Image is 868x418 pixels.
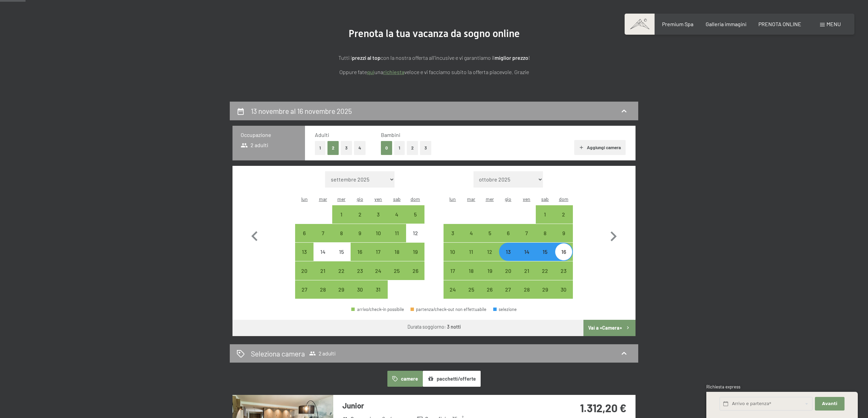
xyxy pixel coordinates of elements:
[554,261,573,280] div: Sun Nov 23 2025
[351,280,369,299] div: Thu Oct 30 2025
[555,249,572,266] div: 16
[444,243,462,261] div: arrivo/check-in possibile
[555,287,572,304] div: 30
[314,230,331,247] div: 7
[407,212,424,229] div: 5
[342,400,545,411] h3: Junior
[394,141,405,155] button: 1
[523,196,530,202] abbr: venerdì
[480,280,499,299] div: Wed Nov 26 2025
[536,261,554,280] div: Sat Nov 22 2025
[407,230,424,247] div: 12
[314,261,332,280] div: arrivo/check-in possibile
[467,196,475,202] abbr: martedì
[406,224,424,242] div: arrivo/check-in non effettuabile
[536,287,553,304] div: 29
[555,268,572,285] div: 23
[314,280,332,299] div: arrivo/check-in possibile
[370,268,387,285] div: 24
[500,268,517,285] div: 20
[554,280,573,299] div: arrivo/check-in possibile
[462,261,480,280] div: Tue Nov 18 2025
[393,196,401,202] abbr: sabato
[822,401,837,407] span: Avanti
[536,224,554,242] div: Sat Nov 08 2025
[251,107,352,115] h2: 13 novembre al 16 novembre 2025
[387,371,423,386] button: camere
[481,230,498,247] div: 5
[407,141,418,155] button: 2
[332,261,351,280] div: arrivo/check-in possibile
[406,243,424,261] div: Sun Oct 19 2025
[333,230,350,247] div: 8
[517,224,536,242] div: arrivo/check-in possibile
[315,141,325,155] button: 1
[420,141,431,155] button: 3
[332,224,351,242] div: Wed Oct 08 2025
[332,224,351,242] div: arrivo/check-in possibile
[536,280,554,299] div: arrivo/check-in possibile
[369,205,387,224] div: arrivo/check-in possibile
[388,243,406,261] div: arrivo/check-in possibile
[499,243,517,261] div: Thu Nov 13 2025
[351,243,369,261] div: Thu Oct 16 2025
[406,205,424,224] div: arrivo/check-in possibile
[369,243,387,261] div: Fri Oct 17 2025
[481,268,498,285] div: 19
[500,249,517,266] div: 13
[296,249,313,266] div: 13
[580,401,626,414] strong: 1.312,20 €
[444,261,462,280] div: arrivo/check-in possibile
[351,230,368,247] div: 9
[480,261,499,280] div: Wed Nov 19 2025
[517,243,536,261] div: arrivo/check-in possibile
[462,224,480,242] div: arrivo/check-in possibile
[411,307,487,312] div: partenza/check-out non effettuabile
[495,54,528,61] strong: miglior prezzo
[295,224,314,242] div: arrivo/check-in possibile
[518,249,535,266] div: 14
[517,261,536,280] div: arrivo/check-in possibile
[351,268,368,285] div: 23
[332,243,351,261] div: arrivo/check-in non effettuabile
[370,287,387,304] div: 31
[381,132,400,138] span: Bambini
[406,243,424,261] div: arrivo/check-in possibile
[463,287,480,304] div: 25
[333,212,350,229] div: 1
[332,243,351,261] div: Wed Oct 15 2025
[444,224,462,242] div: arrivo/check-in possibile
[500,287,517,304] div: 27
[369,243,387,261] div: arrivo/check-in possibile
[314,243,332,261] div: Tue Oct 14 2025
[423,371,481,386] button: pacchetti/offerte
[499,261,517,280] div: Thu Nov 20 2025
[388,243,406,261] div: Sat Oct 18 2025
[370,230,387,247] div: 10
[296,287,313,304] div: 27
[536,268,553,285] div: 22
[480,243,499,261] div: arrivo/check-in possibile
[517,224,536,242] div: Fri Nov 07 2025
[662,21,693,27] a: Premium Spa
[407,249,424,266] div: 19
[251,349,305,359] h2: Seleziona camera
[351,249,368,266] div: 16
[295,224,314,242] div: Mon Oct 06 2025
[480,261,499,280] div: arrivo/check-in possibile
[351,205,369,224] div: arrivo/check-in possibile
[536,224,554,242] div: arrivo/check-in possibile
[444,261,462,280] div: Mon Nov 17 2025
[555,212,572,229] div: 2
[499,280,517,299] div: arrivo/check-in possibile
[388,224,406,242] div: Sat Oct 11 2025
[554,224,573,242] div: arrivo/check-in possibile
[480,224,499,242] div: arrivo/check-in possibile
[406,261,424,280] div: arrivo/check-in possibile
[518,287,535,304] div: 28
[332,261,351,280] div: Wed Oct 22 2025
[480,243,499,261] div: Wed Nov 12 2025
[536,243,554,261] div: Sat Nov 15 2025
[319,196,327,202] abbr: martedì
